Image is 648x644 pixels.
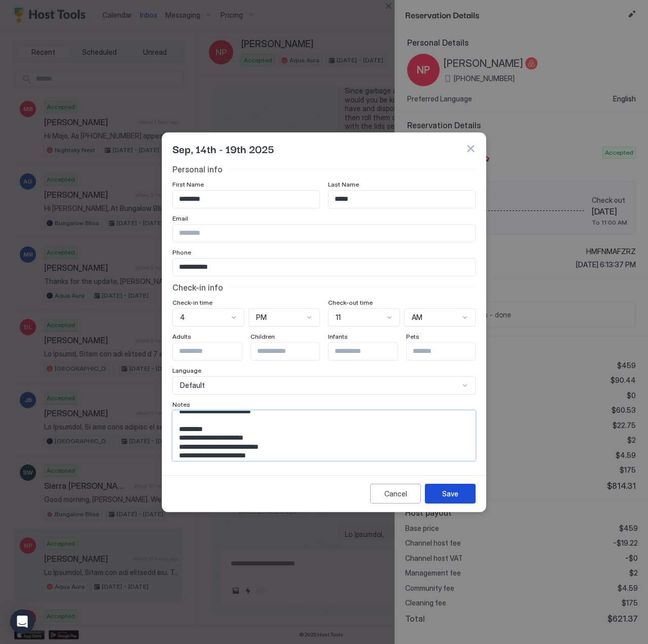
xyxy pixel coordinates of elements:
input: Input Field [251,343,334,360]
div: Save [442,488,458,499]
button: Save [425,484,476,504]
span: Last Name [328,181,359,188]
input: Input Field [173,259,475,276]
span: Phone [172,248,191,256]
div: Cancel [384,488,407,499]
span: Infants [328,333,348,340]
input: Input Field [329,343,412,360]
span: Check-out time [328,299,373,306]
button: Cancel [370,484,421,504]
span: 4 [180,313,185,322]
input: Input Field [329,191,475,208]
span: Sep, 14th - 19th 2025 [172,141,274,156]
span: AM [412,313,422,322]
span: 11 [336,313,341,322]
textarea: Input Field [173,411,475,460]
span: Personal info [172,164,223,174]
span: Check-in info [172,282,223,293]
span: PM [256,313,267,322]
input: Input Field [173,343,256,360]
span: Adults [172,333,191,340]
span: Check-in time [172,299,212,306]
span: First Name [172,181,204,188]
span: Notes [172,401,190,408]
input: Input Field [173,225,475,242]
span: Language [172,367,201,374]
span: Email [172,214,188,222]
span: Default [180,381,205,390]
input: Input Field [407,343,490,360]
div: Open Intercom Messenger [10,610,34,634]
input: Input Field [173,191,319,208]
span: Pets [406,333,419,340]
span: Children [250,333,275,340]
